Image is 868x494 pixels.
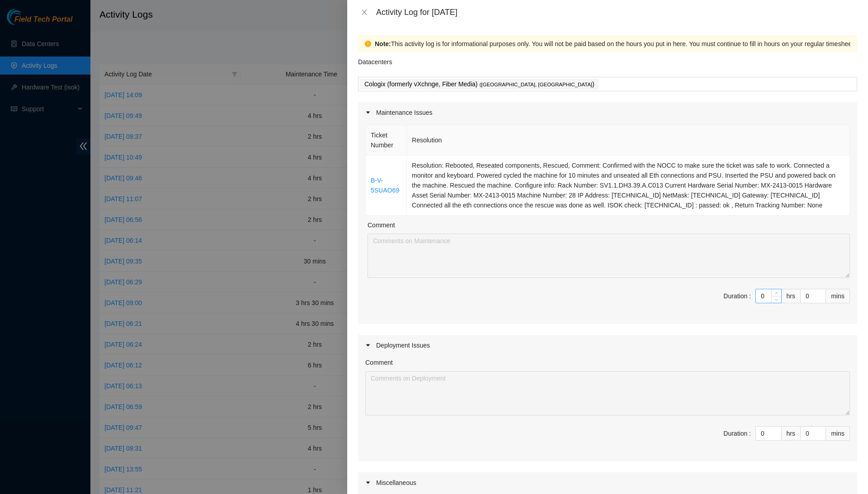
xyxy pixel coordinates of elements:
[375,39,391,49] strong: Note:
[771,289,781,296] span: Increase Value
[771,296,781,303] span: Decrease Value
[782,426,801,441] div: hrs
[365,343,371,348] span: caret-right
[816,289,826,296] span: Increase Value
[365,371,850,415] textarea: Comment
[364,79,594,89] p: Cologix (formerly vXchnge, Fiber Media) )
[774,291,779,296] span: up
[774,434,779,440] span: down
[366,125,407,155] th: Ticket Number
[365,41,371,47] span: exclamation-circle
[358,102,857,123] div: Maintenance Issues
[723,428,751,438] div: Duration :
[816,433,826,440] span: Decrease Value
[816,296,826,303] span: Decrease Value
[365,110,371,115] span: caret-right
[361,9,368,16] span: close
[826,426,850,441] div: mins
[782,289,801,303] div: hrs
[818,428,824,433] span: up
[818,297,824,302] span: down
[826,289,850,303] div: mins
[407,155,850,216] td: Resolution: Rebooted, Reseated components, Rescued, Comment: Confirmed with the NOCC to make sure...
[479,82,592,87] span: ( [GEOGRAPHIC_DATA], [GEOGRAPHIC_DATA]
[358,335,857,356] div: Deployment Issues
[818,434,824,440] span: down
[365,358,393,367] label: Comment
[771,427,781,433] span: Increase Value
[376,7,857,17] div: Activity Log for [DATE]
[774,297,779,302] span: down
[771,433,781,440] span: Decrease Value
[723,291,751,301] div: Duration :
[774,428,779,433] span: up
[407,125,850,155] th: Resolution
[358,472,857,493] div: Miscellaneous
[365,480,371,485] span: caret-right
[371,177,399,194] a: B-V-5SUAO69
[816,427,826,433] span: Increase Value
[368,220,395,230] label: Comment
[368,234,850,278] textarea: Comment
[358,8,371,17] button: Close
[818,291,824,296] span: up
[358,52,392,67] p: Datacenters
